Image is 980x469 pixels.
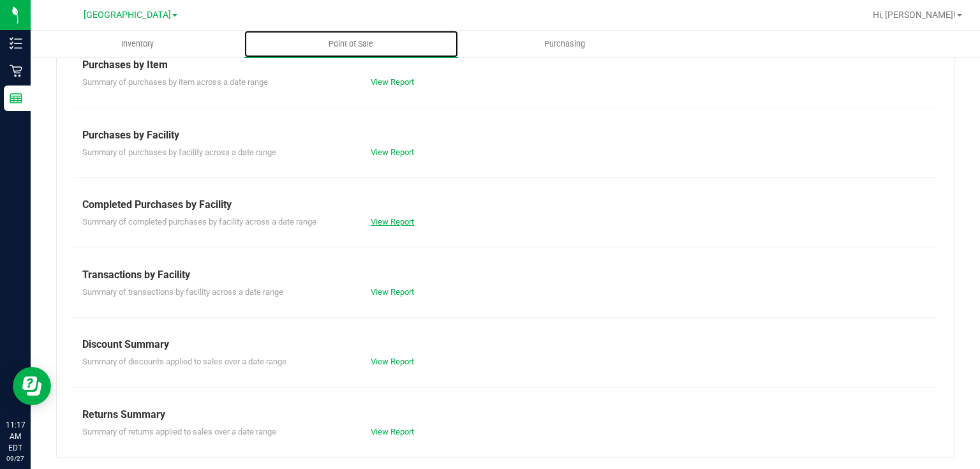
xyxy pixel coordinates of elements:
[82,427,276,436] span: Summary of returns applied to sales over a date range
[311,38,390,50] span: Point of Sale
[10,37,22,50] inline-svg: Inventory
[82,197,928,212] div: Completed Purchases by Facility
[82,407,928,422] div: Returns Summary
[371,217,414,227] a: View Report
[82,287,283,297] span: Summary of transactions by facility across a date range
[82,128,928,143] div: Purchases by Facility
[82,217,316,227] span: Summary of completed purchases by facility across a date range
[371,287,414,297] a: View Report
[31,31,244,57] a: Inventory
[6,419,25,454] p: 11:17 AM EDT
[6,454,25,463] p: 09/27
[371,147,414,157] a: View Report
[873,10,956,20] span: Hi, [PERSON_NAME]!
[82,267,928,283] div: Transactions by Facility
[82,357,286,366] span: Summary of discounts applied to sales over a date range
[371,77,414,87] a: View Report
[371,357,414,366] a: View Report
[458,31,672,57] a: Purchasing
[10,64,22,77] inline-svg: Retail
[10,92,22,105] inline-svg: Reports
[82,57,928,73] div: Purchases by Item
[82,77,268,87] span: Summary of purchases by item across a date range
[13,367,51,405] iframe: Resource center
[104,38,171,50] span: Inventory
[527,38,602,50] span: Purchasing
[371,427,414,436] a: View Report
[82,337,928,352] div: Discount Summary
[244,31,458,57] a: Point of Sale
[82,147,276,157] span: Summary of purchases by facility across a date range
[84,10,171,20] span: [GEOGRAPHIC_DATA]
